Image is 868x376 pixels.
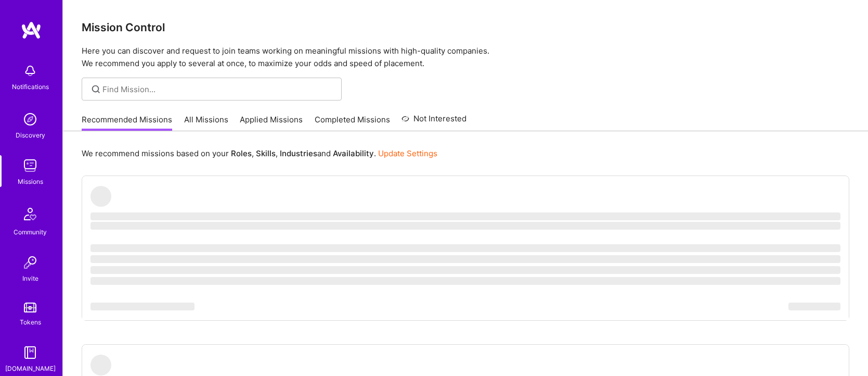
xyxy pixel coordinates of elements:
[256,148,276,158] b: Skills
[280,148,317,158] b: Industries
[184,114,228,131] a: All Missions
[240,114,303,131] a: Applied Missions
[90,83,102,95] i: icon SearchGrey
[378,148,437,158] a: Update Settings
[401,112,467,131] a: Not Interested
[20,317,41,328] div: Tokens
[20,155,41,176] img: teamwork
[20,60,41,81] img: bell
[18,176,43,187] div: Missions
[82,45,849,70] p: Here you can discover and request to join teams working on meaningful missions with high-quality ...
[82,114,172,131] a: Recommended Missions
[21,21,42,40] img: logo
[24,303,36,312] img: tokens
[12,81,49,92] div: Notifications
[16,130,45,141] div: Discovery
[5,363,56,374] div: [DOMAIN_NAME]
[102,84,334,95] input: Find Mission...
[315,114,390,131] a: Completed Missions
[231,148,252,158] b: Roles
[14,227,47,237] div: Community
[20,342,41,363] img: guide book
[82,21,849,34] h3: Mission Control
[333,148,374,158] b: Availability
[20,252,41,273] img: Invite
[22,273,38,284] div: Invite
[18,202,43,227] img: Community
[20,109,41,130] img: discovery
[82,148,437,159] p: We recommend missions based on your , , and .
